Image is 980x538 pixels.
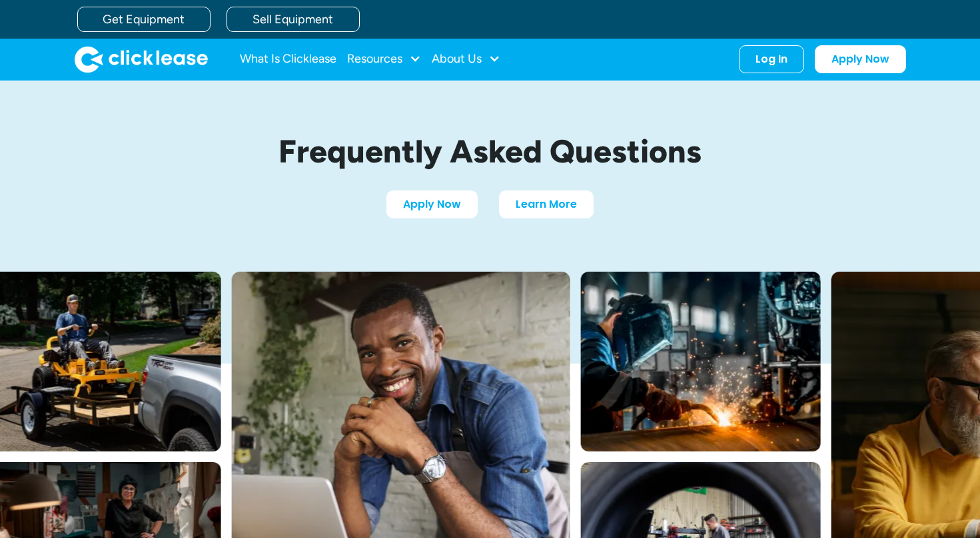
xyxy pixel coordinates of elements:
[77,7,211,32] a: Get Equipment
[432,46,500,73] div: About Us
[75,46,208,73] a: home
[177,134,803,169] h1: Frequently Asked Questions
[499,190,594,218] a: Learn More
[75,46,208,73] img: Clicklease logo
[227,7,360,32] a: Sell Equipment
[581,272,821,451] img: A welder in a large mask working on a large pipe
[347,46,421,73] div: Resources
[815,45,906,73] a: Apply Now
[755,53,787,66] div: Log In
[386,190,478,218] a: Apply Now
[240,46,336,73] a: What Is Clicklease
